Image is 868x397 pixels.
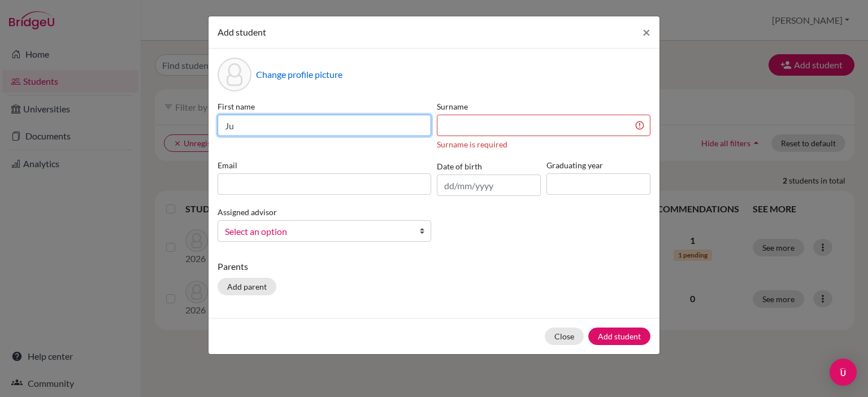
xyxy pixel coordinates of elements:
label: Date of birth [437,160,482,172]
button: Add student [588,328,650,345]
input: dd/mm/yyyy [437,174,541,196]
label: Graduating year [546,159,650,171]
label: First name [218,101,431,112]
span: Select an option [225,224,409,239]
p: Parents [218,260,650,273]
label: Email [218,159,431,171]
label: Surname [437,101,650,112]
button: Close [545,328,584,345]
div: Surname is required [437,138,650,150]
label: Assigned advisor [218,206,277,218]
div: Profile picture [218,58,251,91]
span: × [643,24,650,40]
button: Add parent [218,278,276,295]
button: Close [633,16,659,48]
div: Open Intercom Messenger [830,359,857,386]
span: Add student [218,27,266,37]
